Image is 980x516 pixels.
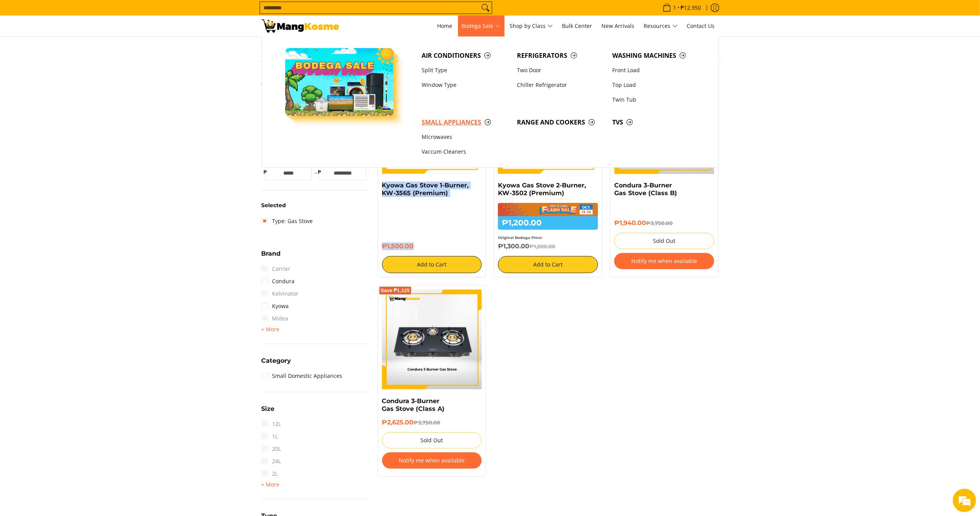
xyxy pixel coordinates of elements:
[347,16,719,36] nav: Main Menu
[562,22,592,29] span: Bulk Center
[418,63,513,78] a: Split Type
[612,118,700,127] span: TVs
[262,430,278,443] span: 1L
[262,468,278,480] span: 2L
[513,48,608,63] a: Refrigerators
[646,220,673,226] del: ₱3,750.00
[262,406,275,418] summary: Open
[614,219,714,227] h6: ₱1,940.00
[262,287,299,300] span: Kelvinator
[262,275,295,287] a: Condura
[687,22,715,29] span: Contact Us
[262,455,281,468] span: 24L
[517,118,605,127] span: Range and Cookers
[262,406,275,412] span: Size
[262,358,291,370] summary: Open
[683,16,719,36] a: Contact Us
[382,419,482,426] h6: ₱2,625.00
[462,21,501,31] span: Bodega Sale
[612,51,700,61] span: Washing Machines
[418,48,513,63] a: Air Conditioners
[479,2,492,14] button: Search
[382,452,482,469] button: Notify me when available
[382,256,482,273] button: Add to Cart
[262,263,291,275] span: Carrier
[517,51,605,61] span: Refrigerators
[262,202,370,209] h6: Selected
[608,63,704,78] a: Front Load
[644,21,678,31] span: Resources
[262,481,280,488] span: + More
[4,212,148,239] textarea: Type your message and hit 'Enter'
[418,115,513,130] a: Small Appliances
[262,312,289,325] span: Midea
[498,182,586,197] a: Kyowa Gas Stove 2-Burner, KW-3502 (Premium)
[608,78,704,92] a: Top Load
[262,370,343,382] a: Small Domestic Appliances
[262,418,281,430] span: 12L
[316,168,324,176] span: ₱
[614,233,714,249] button: Sold Out
[602,22,635,29] span: New Arrivals
[434,16,456,36] a: Home
[418,145,513,159] a: Vaccum Cleaners
[608,48,704,63] a: Washing Machines
[382,242,482,250] h6: ₱1,500.00
[262,443,281,455] span: 20L
[382,432,482,448] button: Sold Out
[437,22,453,29] span: Home
[513,63,608,78] a: Two Door
[422,51,509,61] span: Air Conditioners
[262,19,339,33] img: Small Appliances l Mang Kosme: Home Appliances Warehouse Sale
[513,78,608,92] a: Chiller Refrigerator
[422,118,509,127] span: Small Appliances
[498,242,598,250] h6: ₱1,300.00
[382,182,469,197] a: Kyowa Gas Stove 1-Burner, KW-3565 (Premium)
[382,397,445,412] a: Condura 3-Burner Gas Stove (Class A)
[672,5,678,10] span: 1
[418,130,513,145] a: Microwaves
[458,16,505,36] a: Bodega Sale
[529,243,555,249] del: ₱1,300.00
[414,419,441,426] del: ₱3,750.00
[498,216,598,230] h6: ₱1,200.00
[608,92,704,107] a: Twin Tub
[558,16,596,36] a: Bulk Center
[614,182,677,197] a: Condura 3-Burner Gas Stove (Class B)
[262,480,280,489] summary: Open
[262,215,313,227] a: Type: Gas Stove
[513,115,608,130] a: Range and Cookers
[262,168,269,176] span: ₱
[262,358,291,364] span: Category
[660,3,704,12] span: •
[45,98,107,176] span: We're online!
[262,325,280,334] summary: Open
[608,115,704,130] a: TVs
[498,235,543,240] small: Original Bodega Price:
[640,16,682,36] a: Resources
[680,5,703,10] span: ₱12,950
[262,251,281,257] span: Brand
[381,288,410,293] span: Save ₱1,125
[418,78,513,92] a: Window Type
[40,43,130,54] div: Chat with us now
[498,256,598,273] button: Add to Cart
[506,16,557,36] a: Shop by Class
[262,326,280,332] span: + More
[510,21,553,31] span: Shop by Class
[127,4,146,23] div: Minimize live chat window
[382,289,482,389] img: condura-3-burner-gas-stove-black-full-view-mang-kosme
[285,48,394,116] img: Bodega Sale
[262,251,281,263] summary: Open
[614,253,714,269] button: Notify me when available
[598,16,639,36] a: New Arrivals
[262,300,289,312] a: Kyowa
